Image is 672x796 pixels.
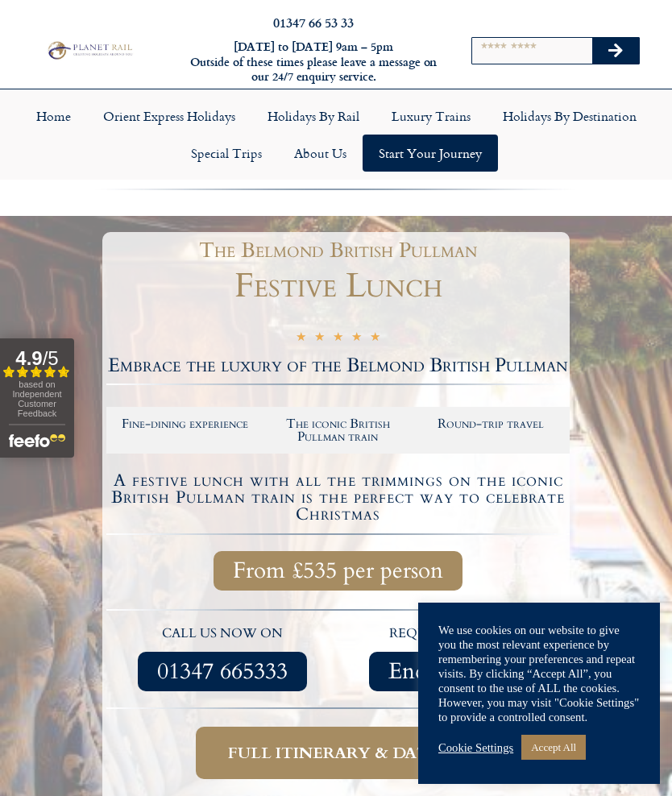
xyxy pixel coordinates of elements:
h1: The Belmond British Pullman [114,240,562,261]
div: We use cookies on our website to give you the most relevant experience by remembering your prefer... [438,623,640,724]
i: ★ [370,331,380,346]
i: ★ [333,331,343,346]
h2: Fine-dining experience [117,417,254,430]
a: Full itinerary & dates [196,727,480,779]
span: From £535 per person [233,561,443,581]
h1: Festive Lunch [106,269,570,303]
a: Start your Journey [363,135,498,172]
h4: A festive lunch with all the trimmings on the iconic British Pullman train is the perfect way to ... [109,472,567,523]
a: From £535 per person [214,551,463,591]
a: Enquire Now [369,652,539,691]
p: request a quote [346,624,562,645]
span: Full itinerary & dates [228,743,448,763]
i: ★ [351,331,362,346]
a: Special Trips [175,135,278,172]
span: Enquire Now [388,661,520,682]
img: Planet Rail Train Holidays Logo [44,39,135,61]
i: ★ [296,331,306,346]
nav: Menu [8,97,664,172]
h2: Round-trip travel [422,417,559,430]
a: Home [20,97,87,135]
i: ★ [314,331,325,346]
a: About Us [278,135,363,172]
span: 01347 665333 [157,661,288,682]
a: 01347 66 53 33 [273,13,354,31]
a: Accept All [521,735,586,760]
a: 01347 665333 [138,652,307,691]
a: Cookie Settings [438,740,513,755]
a: Orient Express Holidays [87,97,251,135]
h2: Embrace the luxury of the Belmond British Pullman [106,356,570,375]
a: Luxury Trains [375,97,487,135]
h6: [DATE] to [DATE] 9am – 5pm Outside of these times please leave a message on our 24/7 enquiry serv... [183,39,444,85]
div: 5/5 [296,330,380,346]
button: Search [592,38,639,64]
p: call us now on [114,624,330,645]
h2: The iconic British Pullman train [270,417,407,443]
a: Holidays by Destination [487,97,653,135]
a: Holidays by Rail [251,97,375,135]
